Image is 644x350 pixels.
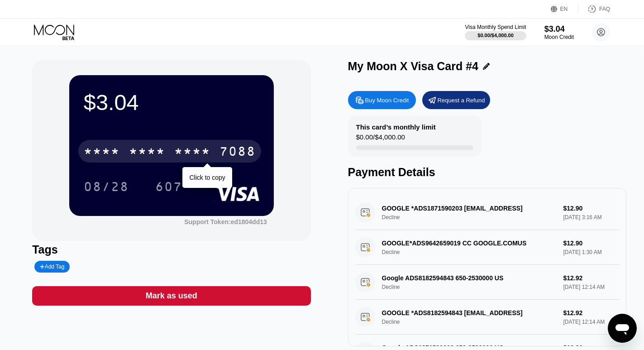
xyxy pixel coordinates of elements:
div: $0.00 / $4,000.00 [356,133,405,145]
div: Request a Refund [422,91,490,109]
div: EN [560,6,568,12]
div: Moon Credit [544,34,574,40]
div: 7088 [219,145,256,160]
div: Add Tag [40,264,64,270]
div: This card’s monthly limit [356,123,436,131]
div: 08/28 [77,175,136,198]
div: Support Token: ed1804dd13 [184,218,267,225]
div: EN [551,5,578,14]
div: Mark as used [146,291,197,301]
div: Buy Moon Credit [348,91,416,109]
div: Tags [32,243,310,256]
div: $3.04 [544,24,574,34]
div: $0.00 / $4,000.00 [477,33,514,38]
div: $3.04 [84,90,259,115]
div: Payment Details [348,166,626,179]
div: FAQ [599,6,610,12]
iframe: Nút để khởi chạy cửa sổ nhắn tin [608,314,637,343]
div: Visa Monthly Spend Limit$0.00/$4,000.00 [465,24,526,40]
div: Click to copy [189,174,225,181]
div: Add Tag [34,261,70,273]
div: Mark as used [32,286,310,306]
div: My Moon X Visa Card #4 [348,60,479,73]
div: $3.04Moon Credit [544,24,574,40]
div: Request a Refund [438,96,485,104]
div: Buy Moon Credit [365,96,409,104]
div: Support Token:ed1804dd13 [184,218,267,225]
div: Visa Monthly Spend Limit [465,24,526,30]
div: FAQ [578,5,610,14]
div: 08/28 [84,181,129,195]
div: 607 [148,175,189,198]
div: 607 [155,181,182,195]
